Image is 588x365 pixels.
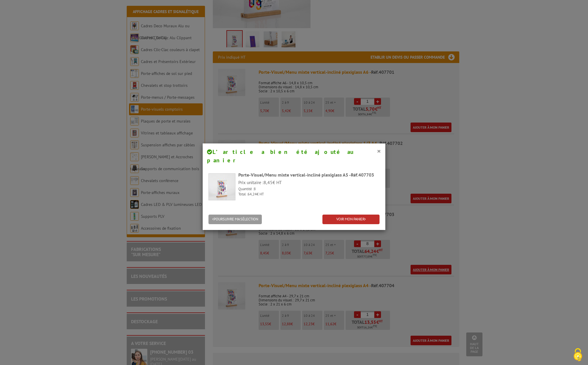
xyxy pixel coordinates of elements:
[238,179,380,186] p: Prix unitaire : € HT
[568,345,588,365] button: Cookies (fenêtre modale)
[238,192,380,197] p: Total : € HT
[238,186,380,192] p: Quantité :
[322,215,380,224] a: VOIR MON PANIER
[208,215,262,224] button: POURSUIVRE MA SÉLECTION
[207,148,381,164] h4: L’article a bien été ajouté au panier
[571,348,585,362] img: Cookies (fenêtre modale)
[254,186,256,191] span: 8
[264,179,273,185] span: 8,45
[238,172,380,178] div: Porte-Visuel/Menu mixte vertical-incliné plexiglass A5 -
[351,172,374,178] span: Réf.407703
[377,147,381,155] button: ×
[248,192,257,197] span: 64,24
